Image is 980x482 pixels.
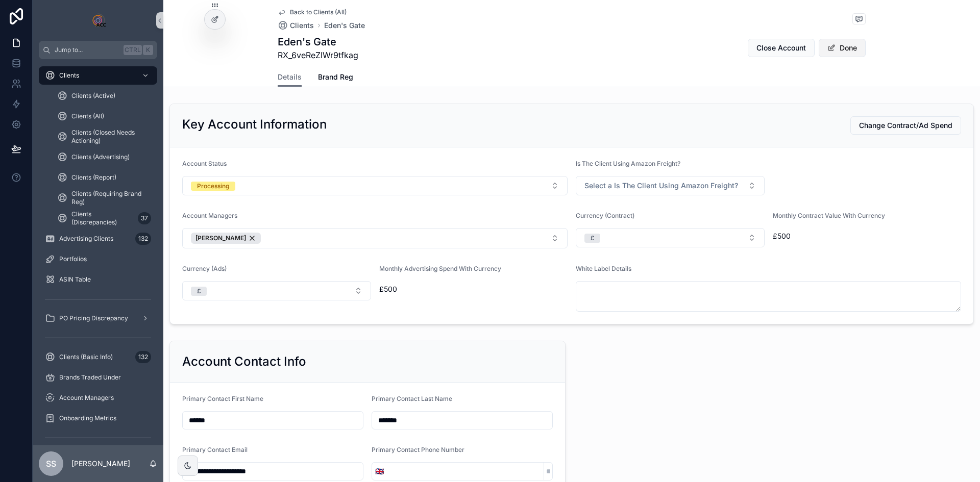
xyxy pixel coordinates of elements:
img: App logo [90,12,106,29]
span: [PERSON_NAME] [195,234,246,242]
a: Clients (Report) [51,168,157,187]
span: K [144,46,152,54]
button: Select Button [182,176,568,195]
span: Ctrl [124,45,142,55]
span: Advertising Clients [59,235,113,243]
span: Brand Reg [318,72,353,82]
a: Clients (Closed Needs Actioning) [51,128,157,146]
span: 🇬🇧 [375,466,384,476]
span: Clients (Requiring Brand Reg) [71,190,147,206]
h1: Eden's Gate [278,35,358,49]
span: Back to Clients (All) [290,8,347,16]
h2: Account Contact Info [182,353,306,370]
button: Select Button [576,228,765,247]
span: Is The Client Using Amazon Freight? [576,160,680,167]
button: Done [819,39,866,57]
span: Portfolios [59,255,87,263]
a: Clients (Advertising) [51,148,157,166]
button: Select Button [182,228,568,248]
span: Clients (Report) [71,173,116,182]
span: Account Managers [182,212,237,219]
span: £500 [379,284,568,294]
a: Clients (Basic Info)132 [39,348,157,366]
span: Jump to... [55,46,119,54]
span: Account Managers [59,394,114,402]
button: Select Button [182,281,371,300]
a: PO Pricing Discrepancy [39,309,157,327]
span: Monthly Contract Value With Currency [773,212,885,219]
span: Close Account [756,43,806,53]
button: Close Account [748,39,815,57]
span: Primary Contact Phone Number [372,446,464,453]
button: Jump to...CtrlK [39,41,157,59]
span: Account Status [182,160,227,167]
a: Clients [278,20,314,31]
span: SS [46,458,56,470]
span: RX_6veReZlWr9tfkag [278,49,358,61]
div: 132 [135,351,151,363]
button: Select Button [372,462,387,480]
div: Processing [197,182,229,191]
button: Unselect 242 [191,233,261,244]
div: 132 [135,233,151,245]
a: Portfolios [39,250,157,268]
a: Clients [39,66,157,85]
span: Primary Contact First Name [182,395,263,402]
a: Eden's Gate [324,20,365,31]
button: Select Button [576,176,765,195]
button: Change Contract/Ad Spend [850,116,961,135]
span: Clients (Basic Info) [59,353,113,361]
a: Advertising Clients132 [39,230,157,248]
span: Currency (Contract) [576,212,634,219]
a: Back to Clients (All) [278,8,347,16]
div: 37 [138,212,151,224]
span: £500 [773,231,962,241]
a: ASIN Table [39,270,157,289]
span: Select a Is The Client Using Amazon Freight? [584,181,738,191]
span: ASIN Table [59,275,91,284]
a: Clients (Discrepancies)37 [51,209,157,227]
div: £ [197,287,201,296]
span: Primary Contact Email [182,446,248,453]
a: Clients (Requiring Brand Reg) [51,189,157,207]
a: Onboarding Metrics [39,409,157,427]
span: Details [278,72,302,82]
a: Clients (Active) [51,87,157,105]
span: Clients (Discrepancies) [71,210,134,226]
a: Brand Reg [318,68,353,88]
span: Clients [59,71,79,80]
div: scrollable content [33,59,163,445]
span: Clients (All) [71,112,104,120]
span: Brands Traded Under [59,373,121,382]
h2: Key Account Information [182,116,327,133]
span: Clients (Active) [71,92,115,100]
a: Details [278,68,302,87]
span: Monthly Advertising Spend With Currency [379,265,501,272]
span: Clients (Advertising) [71,153,130,161]
span: Primary Contact Last Name [372,395,452,402]
span: PO Pricing Discrepancy [59,314,128,322]
a: Brands Traded Under [39,368,157,387]
a: Clients (All) [51,107,157,125]
span: Clients [290,20,314,31]
p: [PERSON_NAME] [71,459,130,469]
span: White Label Details [576,265,631,272]
div: £ [591,234,594,243]
span: Clients (Closed Needs Actioning) [71,129,147,145]
span: Currency (Ads) [182,265,227,272]
a: Account Managers [39,389,157,407]
span: Change Contract/Ad Spend [859,120,952,131]
span: Onboarding Metrics [59,414,116,422]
